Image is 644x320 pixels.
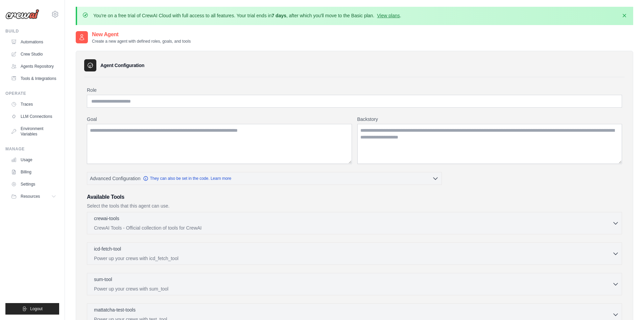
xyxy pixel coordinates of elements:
[30,306,43,312] span: Logout
[92,39,191,44] p: Create a new agent with defined roles, goals, and tools
[5,28,59,34] div: Build
[8,179,59,190] a: Settings
[5,146,59,152] div: Manage
[87,172,442,185] button: Advanced Configuration They can also be set in the code. Learn more
[94,276,112,283] p: sum-tool
[8,123,59,140] a: Environment Variables
[271,13,286,18] strong: 7 days
[94,306,136,313] p: mattatcha-test-tools
[8,49,59,60] a: Crew Studio
[94,285,612,292] p: Power up your crews with sum_tool
[90,276,619,292] button: sum-tool Power up your crews with sum_tool
[21,194,40,199] span: Resources
[8,37,59,47] a: Automations
[94,225,612,231] p: CrewAI Tools - Official collection of tools for CrewAI
[87,87,622,93] label: Role
[8,154,59,165] a: Usage
[8,99,59,110] a: Traces
[143,176,231,181] a: They can also be set in the code. Learn more
[87,202,622,209] p: Select the tools that this agent can use.
[100,62,144,69] h3: Agent Configuration
[87,116,352,123] label: Goal
[87,193,622,201] h3: Available Tools
[94,215,119,222] p: crewai-tools
[5,303,59,315] button: Logout
[90,175,140,182] span: Advanced Configuration
[357,116,622,123] label: Backstory
[90,246,619,262] button: icd-fetch-tool Power up your crews with icd_fetch_tool
[8,73,59,84] a: Tools & Integrations
[92,30,191,39] h2: New Agent
[5,9,39,19] img: Logo
[93,12,401,19] p: You're on a free trial of CrewAI Cloud with full access to all features. Your trial ends in , aft...
[90,215,619,231] button: crewai-tools CrewAI Tools - Official collection of tools for CrewAI
[8,167,59,177] a: Billing
[94,255,612,262] p: Power up your crews with icd_fetch_tool
[8,111,59,122] a: LLM Connections
[94,246,121,252] p: icd-fetch-tool
[8,61,59,72] a: Agents Repository
[5,91,59,96] div: Operate
[377,13,400,18] a: View plans
[8,191,59,202] button: Resources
